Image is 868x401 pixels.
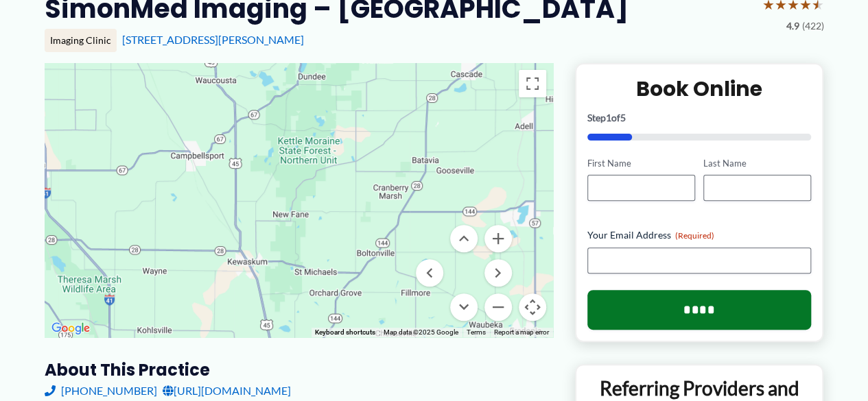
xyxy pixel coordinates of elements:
button: Move up [450,225,478,252]
button: Map camera controls [519,293,546,321]
span: 5 [620,112,626,123]
div: Imaging Clinic [45,29,117,52]
a: Terms (opens in new tab) [467,328,486,336]
p: Step of [587,113,812,123]
h3: About this practice [45,359,553,380]
span: (Required) [675,230,714,241]
label: Your Email Address [587,228,812,242]
span: Map data ©2025 Google [384,328,458,336]
button: Zoom out [484,293,512,321]
label: Last Name [703,157,811,170]
span: 4.9 [786,17,799,35]
button: Keyboard shortcuts [315,328,375,337]
button: Toggle fullscreen view [519,70,546,97]
img: Google [48,319,93,337]
button: Move left [416,259,443,287]
a: [PHONE_NUMBER] [45,380,157,401]
button: Zoom in [484,225,512,252]
h2: Book Online [587,75,812,102]
span: (422) [802,17,824,35]
button: Move down [450,293,478,321]
a: Open this area in Google Maps (opens a new window) [48,319,93,337]
a: [STREET_ADDRESS][PERSON_NAME] [122,33,304,46]
label: First Name [587,157,695,170]
a: Report a map error [494,328,549,336]
span: 1 [606,112,611,123]
a: [URL][DOMAIN_NAME] [163,380,291,401]
button: Move right [484,259,512,287]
